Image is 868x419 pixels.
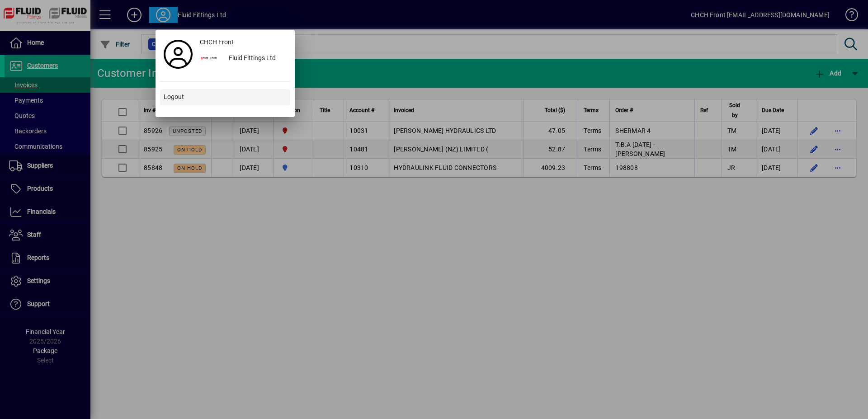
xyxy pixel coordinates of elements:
a: Profile [160,46,196,62]
a: CHCH Front [196,34,290,51]
button: Logout [160,89,290,105]
span: Logout [164,92,184,102]
div: Fluid Fittings Ltd [222,51,290,67]
button: Fluid Fittings Ltd [196,51,290,67]
span: CHCH Front [200,38,234,47]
